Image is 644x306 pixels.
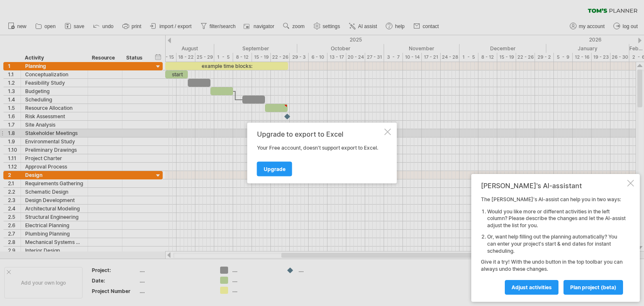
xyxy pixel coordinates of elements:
[257,144,383,152] div: Your Free account, doesn't support export to Excel.
[487,208,626,229] li: Would you like more or different activities in the left column? Please describe the changes and l...
[505,280,558,295] a: Adjust activities
[257,162,292,176] a: Upgrade
[481,196,626,294] div: The [PERSON_NAME]'s AI-assist can help you in two ways: Give it a try! With the undo button in th...
[512,284,552,290] span: Adjust activities
[563,280,623,295] a: plan project (beta)
[257,130,383,138] div: Upgrade to export to Excel
[264,166,286,172] span: Upgrade
[487,233,626,254] li: Or, want help filling out the planning automatically? You can enter your project's start & end da...
[570,284,616,290] span: plan project (beta)
[481,182,626,190] div: [PERSON_NAME]'s AI-assistant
